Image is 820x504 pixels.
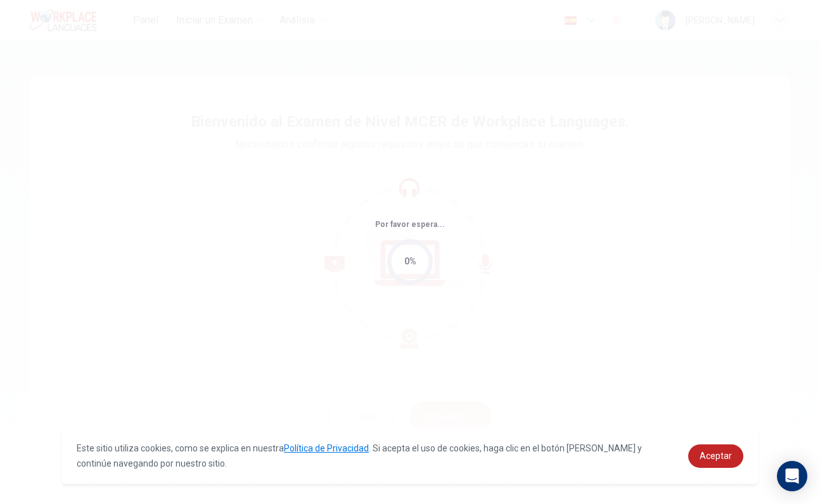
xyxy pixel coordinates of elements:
[777,461,807,491] div: Open Intercom Messenger
[688,444,743,468] a: dismiss cookie message
[77,443,642,468] span: Este sitio utiliza cookies, como se explica en nuestra . Si acepta el uso de cookies, haga clic e...
[375,220,445,229] span: Por favor espera...
[404,254,416,269] div: 0%
[284,443,369,453] a: Política de Privacidad
[61,428,759,484] div: cookieconsent
[700,451,732,461] span: Aceptar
